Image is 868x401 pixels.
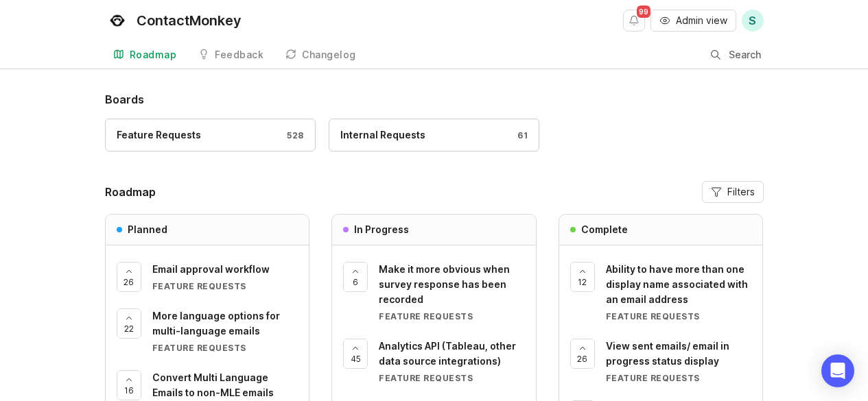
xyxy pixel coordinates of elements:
[570,339,595,369] button: 26
[152,308,298,354] a: More language options for multi-language emailsFeature Requests
[280,130,304,141] div: 528
[606,263,748,305] span: Ability to have more than one display name associated with an email address
[581,223,628,236] h3: Complete
[105,184,156,200] h2: Roadmap
[577,353,587,365] span: 26
[676,14,727,27] span: Admin view
[637,5,650,18] span: 99
[570,262,595,292] button: 12
[606,372,752,384] div: Feature Requests
[351,353,361,365] span: 45
[606,340,729,367] span: View sent emails/ email in progress status display
[124,323,134,335] span: 22
[606,262,752,322] a: Ability to have more than one display name associated with an email addressFeature Requests
[623,10,645,32] button: Notifications
[302,50,356,60] div: Changelog
[340,127,425,143] div: Internal Requests
[105,119,316,151] a: Feature Requests528
[742,10,764,32] button: S
[128,223,167,236] h3: Planned
[749,12,756,29] span: S
[329,119,539,151] a: Internal Requests61
[152,262,298,292] a: Email approval workflowFeature Requests
[343,339,368,369] button: 45
[821,354,854,387] div: Open Intercom Messenger
[354,223,409,236] h3: In Progress
[124,385,134,396] span: 16
[379,262,525,322] a: Make it more obvious when survey response has been recordedFeature Requests
[353,276,358,288] span: 6
[343,262,368,292] button: 6
[650,10,736,32] button: Admin view
[152,263,270,275] span: Email approval workflow
[117,127,201,143] div: Feature Requests
[727,185,755,199] span: Filters
[137,14,242,27] div: ContactMonkey
[511,130,528,141] div: 61
[105,41,185,69] a: Roadmap
[152,280,298,292] div: Feature Requests
[606,339,752,384] a: View sent emails/ email in progress status displayFeature Requests
[379,339,525,384] a: Analytics API (Tableau, other data source integrations)Feature Requests
[152,310,280,337] span: More language options for multi-language emails
[379,311,525,322] div: Feature Requests
[578,276,587,288] span: 12
[117,308,141,339] button: 22
[130,50,177,60] div: Roadmap
[190,41,272,69] a: Feedback
[379,263,510,305] span: Make it more obvious when survey response has been recorded
[117,262,141,292] button: 26
[105,8,130,33] img: ContactMonkey logo
[606,311,752,322] div: Feature Requests
[702,181,764,203] button: Filters
[117,370,141,400] button: 16
[277,41,364,69] a: Changelog
[379,340,516,367] span: Analytics API (Tableau, other data source integrations)
[152,372,274,398] span: Convert Multi Language Emails to non-MLE emails
[105,91,764,108] h1: Boards
[379,372,525,384] div: Feature Requests
[152,342,298,354] div: Feature Requests
[215,50,263,60] div: Feedback
[124,276,134,288] span: 26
